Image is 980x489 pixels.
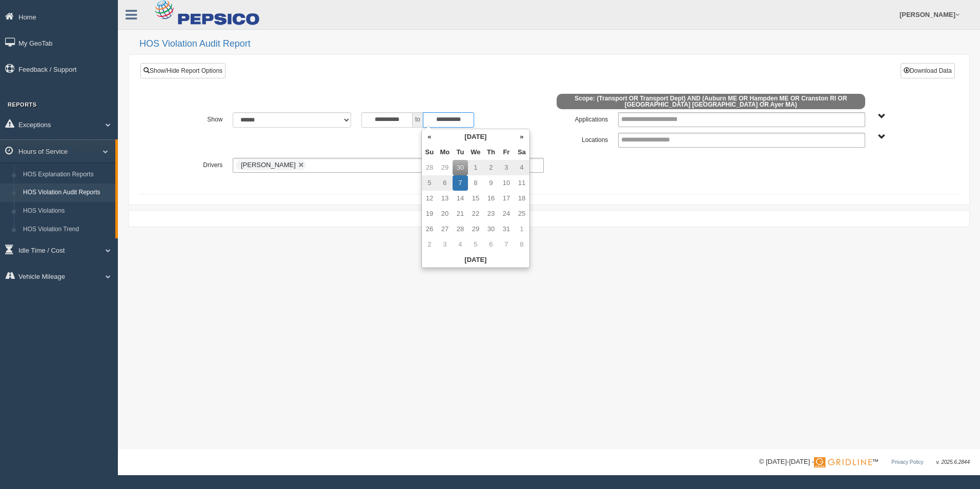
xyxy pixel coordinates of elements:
button: Download Data [901,63,955,78]
a: HOS Violations [18,202,115,220]
td: 1 [468,160,483,175]
span: [PERSON_NAME] [241,161,296,169]
td: 10 [499,175,514,191]
td: 2 [422,237,437,252]
td: 30 [453,160,468,175]
td: 29 [468,221,483,237]
th: Mo [437,145,453,160]
td: 3 [437,237,453,252]
th: [DATE] [422,252,529,268]
td: 22 [468,206,483,221]
th: Su [422,145,437,160]
label: Locations [549,133,613,145]
th: Fr [499,145,514,160]
td: 28 [422,160,437,175]
td: 17 [499,191,514,206]
td: 27 [437,221,453,237]
td: 1 [514,221,529,237]
td: 29 [437,160,453,175]
th: [DATE] [437,129,514,145]
td: 30 [483,221,499,237]
td: 16 [483,191,499,206]
span: Scope: (Transport OR Transport Dept) AND (Auburn ME OR Hampden ME OR Cranston RI OR [GEOGRAPHIC_D... [557,94,865,109]
td: 25 [514,206,529,221]
td: 6 [437,175,453,191]
a: HOS Explanation Reports [18,166,115,184]
td: 7 [453,175,468,191]
th: » [514,129,529,145]
label: Show [164,112,228,125]
td: 24 [499,206,514,221]
td: 26 [422,221,437,237]
h2: HOS Violation Audit Report [139,39,970,49]
img: Gridline [814,457,872,467]
td: 5 [422,175,437,191]
td: 31 [499,221,514,237]
td: 12 [422,191,437,206]
td: 15 [468,191,483,206]
a: HOS Violation Trend [18,220,115,239]
td: 23 [483,206,499,221]
td: 13 [437,191,453,206]
label: Applications [549,112,613,125]
td: 3 [499,160,514,175]
a: HOS Violation Audit Reports [18,184,115,202]
td: 6 [483,237,499,252]
span: v. 2025.6.2844 [936,459,970,465]
th: « [422,129,437,145]
td: 19 [422,206,437,221]
td: 2 [483,160,499,175]
td: 11 [514,175,529,191]
td: 21 [453,206,468,221]
td: 8 [468,175,483,191]
td: 4 [514,160,529,175]
a: Privacy Policy [891,459,923,465]
td: 9 [483,175,499,191]
td: 14 [453,191,468,206]
td: 8 [514,237,529,252]
td: 28 [453,221,468,237]
div: © [DATE]-[DATE] - ™ [759,457,970,467]
th: We [468,145,483,160]
label: Drivers [164,158,228,170]
td: 20 [437,206,453,221]
th: Th [483,145,499,160]
a: Show/Hide Report Options [140,63,226,78]
td: 18 [514,191,529,206]
td: 4 [453,237,468,252]
th: Tu [453,145,468,160]
span: to [413,112,423,128]
td: 7 [499,237,514,252]
td: 5 [468,237,483,252]
th: Sa [514,145,529,160]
